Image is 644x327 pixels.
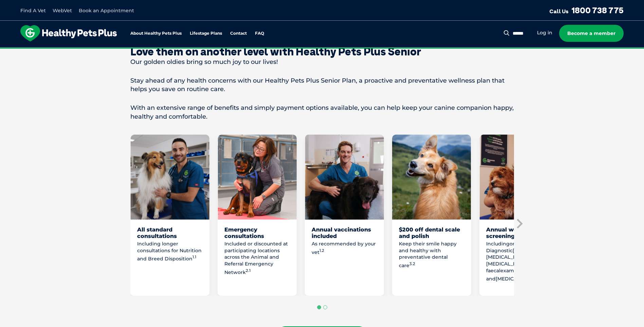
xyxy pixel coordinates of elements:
[486,241,539,254] span: one each of: Diagnostic
[305,135,384,296] li: 3 of 8
[312,241,377,256] p: As recommended by your vet
[224,226,290,239] div: Emergency consultations
[20,7,46,14] a: Find A Vet
[502,30,511,36] button: Search
[20,25,117,41] img: hpp-logo
[137,226,203,239] div: All standard consultations
[479,135,558,296] li: 5 of 8
[399,226,464,239] div: $200 off dental scale and polish
[319,248,324,253] sup: 1.2
[399,241,464,269] p: Keep their smile happy and healthy with preventative dental care
[486,261,528,267] span: [MEDICAL_DATA]
[486,241,510,247] span: Including
[559,25,624,42] a: Become a member
[195,48,449,54] span: Proactive, preventative wellness program designed to keep your pet healthier and happier for longer
[255,31,264,36] a: FAQ
[130,76,514,93] p: Stay ahead of any health concerns with our Healthy Pets Plus Senior Plan, a proactive and prevent...
[392,135,471,296] li: 4 of 8
[130,45,514,58] div: Love them on another level with Healthy Pets Plus Senior
[192,255,196,259] sup: 1.1
[514,219,524,229] button: Next slide
[79,7,134,14] a: Book an Appointment
[496,276,538,282] span: [MEDICAL_DATA]
[137,241,203,262] p: Including longer consultations for Nutrition and Breed Disposition
[486,268,500,274] span: faecal
[549,5,624,15] a: Call Us1800 738 775
[317,305,321,309] button: Go to page 1
[218,135,297,296] li: 2 of 8
[230,31,247,36] a: Contact
[130,58,514,66] p: Our golden oldies bring so much joy to our lives!
[486,254,528,260] span: [MEDICAL_DATA]
[246,268,251,273] sup: 2.1
[130,31,182,36] a: About Healthy Pets Plus
[130,104,514,121] p: With an extensive range of benefits and simply payment options available, you can help keep your ...
[537,30,552,36] a: Log in
[312,226,377,239] div: Annual vaccinations included
[53,7,72,14] a: WebVet
[513,247,555,254] span: [MEDICAL_DATA]
[190,31,222,36] a: Lifestage Plans
[549,8,569,15] span: Call Us
[224,241,290,276] p: Included or discounted at participating locations across the Animal and Referral Emergency Network
[130,304,514,310] ul: Select a slide to show
[500,268,514,274] span: exam
[130,135,209,296] li: 1 of 8
[486,226,552,239] div: Annual wellness screenings
[409,261,415,266] sup: 3.2
[323,305,327,309] button: Go to page 2
[486,276,496,282] span: and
